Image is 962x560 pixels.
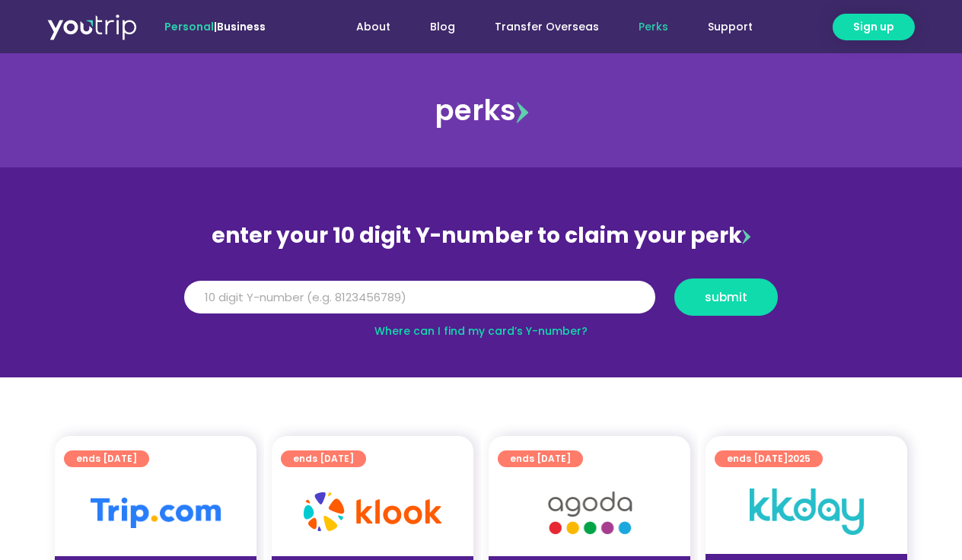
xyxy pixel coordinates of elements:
[788,452,811,465] span: 2025
[164,19,266,34] span: |
[674,278,778,316] button: submit
[510,450,571,467] span: ends [DATE]
[177,216,785,256] div: enter your 10 digit Y-number to claim your perk
[281,450,366,467] a: ends [DATE]
[715,450,823,467] a: ends [DATE]2025
[705,291,747,303] span: submit
[336,13,410,41] a: About
[374,323,588,339] a: Where can I find my card’s Y-number?
[164,19,214,34] span: Personal
[217,19,266,34] a: Business
[76,450,137,467] span: ends [DATE]
[688,13,772,41] a: Support
[619,13,688,41] a: Perks
[833,14,915,40] a: Sign up
[293,450,354,467] span: ends [DATE]
[853,19,894,35] span: Sign up
[307,13,772,41] nav: Menu
[410,13,475,41] a: Blog
[498,450,583,467] a: ends [DATE]
[475,13,619,41] a: Transfer Overseas
[184,281,655,314] input: 10 digit Y-number (e.g. 8123456789)
[727,450,811,467] span: ends [DATE]
[184,278,778,327] form: Y Number
[64,450,149,467] a: ends [DATE]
